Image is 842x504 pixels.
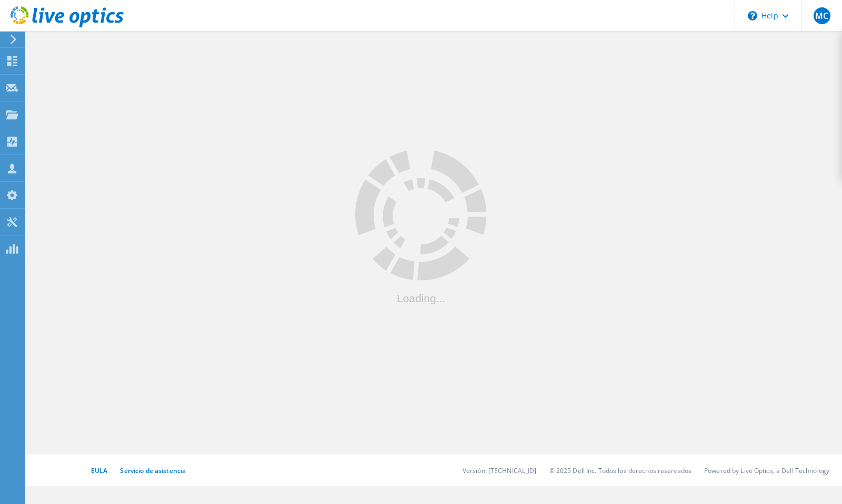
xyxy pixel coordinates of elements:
[120,466,186,475] a: Servicio de asistencia
[91,466,107,475] a: EULA
[549,466,692,475] li: © 2025 Dell Inc. Todos los derechos reservados
[815,12,828,20] span: MC
[11,22,124,29] a: Live Optics Dashboard
[748,11,757,20] svg: \n
[704,466,829,475] li: Powered by Live Optics, a Dell Technology
[355,292,487,303] div: Loading...
[463,466,537,475] li: Versión: [TECHNICAL_ID]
